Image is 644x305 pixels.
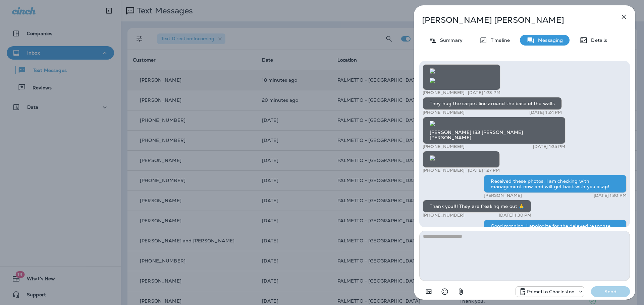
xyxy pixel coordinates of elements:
[438,285,451,298] button: Select an emoji
[527,289,575,294] p: Palmetto Charleston
[422,15,605,25] p: [PERSON_NAME] [PERSON_NAME]
[423,117,566,144] div: [PERSON_NAME] 133 [PERSON_NAME] [PERSON_NAME]
[423,97,562,110] div: They hug the carpet line around the base of the walls
[468,90,500,95] p: [DATE] 1:23 PM
[430,78,435,83] img: twilio-download
[430,68,435,74] img: twilio-download
[484,175,627,193] div: Received these photos, I am checking with management now and will get back with you asap!
[430,121,435,126] img: twilio-download
[499,213,532,218] p: [DATE] 1:30 PM
[423,213,465,218] p: [PHONE_NUMBER]
[422,285,435,298] button: Add in a premade template
[423,110,465,115] p: [PHONE_NUMBER]
[594,193,627,198] p: [DATE] 1:30 PM
[437,37,463,43] p: Summary
[430,155,435,161] img: twilio-download
[423,144,465,149] p: [PHONE_NUMBER]
[588,37,607,43] p: Details
[484,220,627,264] div: Good morning, I apologize for the delayed response. Those are carpet beetles. We can schedule ano...
[423,90,465,95] p: [PHONE_NUMBER]
[516,288,584,296] div: +1 (843) 277-8322
[533,144,566,149] p: [DATE] 1:25 PM
[484,193,522,198] p: [PERSON_NAME]
[535,37,563,43] p: Messaging
[529,110,562,115] p: [DATE] 1:24 PM
[487,37,510,43] p: Timeline
[423,200,531,213] div: Thank you!!! They are freaking me out 🙏
[423,168,465,173] p: [PHONE_NUMBER]
[468,168,500,173] p: [DATE] 1:27 PM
